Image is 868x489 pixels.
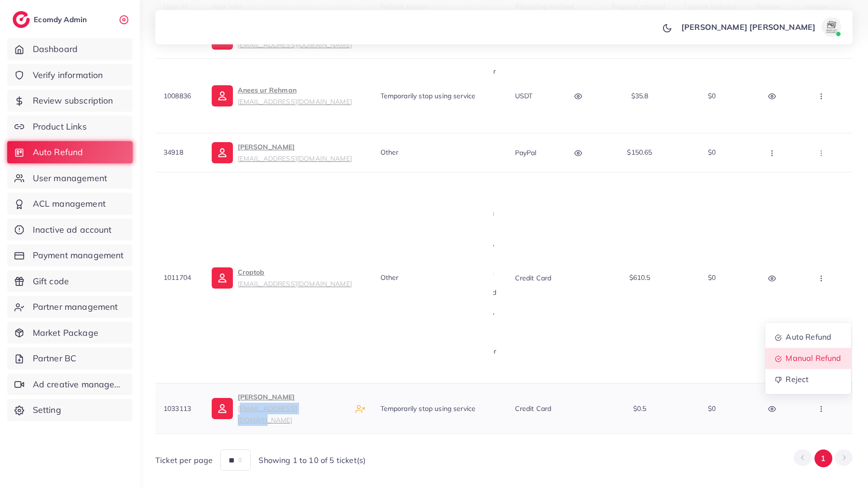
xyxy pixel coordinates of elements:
[7,64,133,86] a: Verify information
[237,279,352,288] small: [EMAIL_ADDRESS][DOMAIN_NAME]
[211,267,232,289] img: ic-user-info.36bf1079.svg
[515,90,533,102] p: USDT
[33,69,103,81] span: Verify information
[33,275,69,288] span: Gift code
[211,142,232,163] img: ic-user-info.36bf1079.svg
[211,84,352,107] a: Anees ur Rehman[EMAIL_ADDRESS][DOMAIN_NAME]
[33,198,106,210] span: ACL management
[7,296,133,318] a: Partner management
[237,154,352,162] small: [EMAIL_ADDRESS][DOMAIN_NAME]
[33,301,118,313] span: Partner management
[394,67,496,124] span: I’m taking a break from work for some time, so I need to withdraw the balance from the platform. ...
[380,92,475,100] span: Temporarily stop using service
[515,147,537,159] p: PayPal
[211,398,232,419] img: ic-user-info.36bf1079.svg
[7,193,133,215] a: ACL management
[786,332,831,342] span: Auto Refund
[380,148,398,157] span: Other
[33,352,77,365] span: Partner BC
[708,404,716,413] span: $0
[7,167,133,189] a: User management
[7,399,133,421] a: Setting
[211,141,352,164] a: [PERSON_NAME][EMAIL_ADDRESS][DOMAIN_NAME]
[7,347,133,370] a: Partner BC
[33,146,83,159] span: Auto Refund
[7,141,133,163] a: Auto Refund
[814,449,832,467] button: Go to page 1
[211,85,232,106] img: ic-user-info.36bf1079.svg
[786,353,841,363] span: Manual Refund
[7,116,133,138] a: Product Links
[515,403,552,414] p: Credit card
[629,273,651,282] span: $610.5
[237,404,297,424] small: [EMAIL_ADDRESS][DOMAIN_NAME]
[33,249,124,262] span: Payment management
[258,455,366,466] span: Showing 1 to 10 of 5 ticket(s)
[155,455,213,466] span: Ticket per page
[33,120,87,133] span: Product Links
[163,92,191,100] span: 1008836
[211,391,347,426] a: [PERSON_NAME][EMAIL_ADDRESS][DOMAIN_NAME]
[631,92,649,100] span: $35.8
[237,84,352,107] p: Anees ur Rehman
[163,273,191,282] span: 1011704
[7,322,133,344] a: Market Package
[627,148,652,157] span: $150.65
[7,90,133,112] a: Review subscription
[794,449,853,467] ul: Pagination
[822,17,841,37] img: avatar
[708,92,716,100] span: $0
[708,148,716,157] span: $0
[163,404,191,413] span: 1033113
[33,172,107,185] span: User management
[33,94,113,107] span: Review subscription
[33,327,98,339] span: Market Package
[515,272,552,284] p: Credit card
[676,17,845,37] a: [PERSON_NAME] [PERSON_NAME]avatar
[7,373,133,396] a: Ad creative management
[380,404,475,413] span: Temporarily stop using service
[163,148,183,157] span: 34918
[237,266,352,290] p: Croptob
[7,219,133,241] a: Inactive ad account
[13,11,30,28] img: logo
[13,11,89,28] a: logoEcomdy Admin
[7,270,133,292] a: Gift code
[34,15,89,24] h2: Ecomdy Admin
[237,391,347,426] p: [PERSON_NAME]
[33,404,61,416] span: Setting
[33,43,78,55] span: Dashboard
[237,97,352,106] small: [EMAIL_ADDRESS][DOMAIN_NAME]
[681,21,815,33] p: [PERSON_NAME] [PERSON_NAME]
[786,374,809,384] span: Reject
[633,404,647,413] span: $0.5
[33,378,125,391] span: Ad creative management
[7,38,133,60] a: Dashboard
[380,273,398,282] span: Other
[7,244,133,266] a: Payment management
[237,141,352,164] p: [PERSON_NAME]
[33,224,112,236] span: Inactive ad account
[708,273,716,282] span: $0
[211,266,352,290] a: Croptob[EMAIL_ADDRESS][DOMAIN_NAME]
